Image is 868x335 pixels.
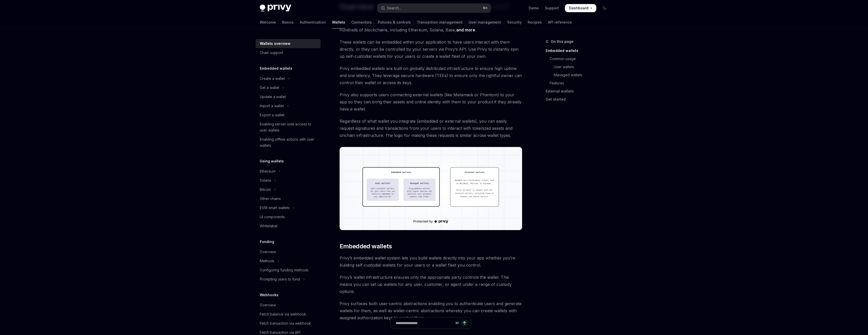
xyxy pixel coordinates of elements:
[260,223,278,229] div: Whitelabel
[260,276,300,282] div: Prompting users to fund
[256,167,321,176] button: Toggle Ethereum section
[546,87,613,95] a: External wallets
[260,65,292,71] h5: Embedded wallets
[260,158,284,164] h5: Using wallets
[260,41,290,47] div: Wallets overview
[260,5,291,12] img: dark logo
[256,39,321,48] a: Wallets overview
[256,101,321,110] button: Toggle Import a wallet section
[340,65,522,86] span: Privy embedded wallets are built on globally distributed infrastructure to ensure high uptime and...
[569,6,588,11] span: Dashboard
[256,110,321,120] a: Export a wallet
[256,221,321,231] a: Whitelabel
[260,311,306,317] div: Fetch balance via webhook
[529,6,539,11] a: Demo
[456,27,475,33] a: and more
[340,254,522,269] span: Privy’s embedded wallet system lets you build wallets directly into your app whether you’re build...
[260,168,275,174] div: Ethereum
[256,194,321,203] a: Other chains
[340,91,522,113] span: Privy also supports users connecting external wallets (like Metamask or Phantom) to your app so t...
[565,4,596,12] a: Dashboard
[256,247,321,256] a: Overview
[256,319,321,328] a: Fetch transaction via webhook
[546,47,613,55] a: Embedded wallets
[260,50,283,56] div: Chain support
[546,55,613,63] a: Common usage
[260,239,274,245] h5: Funding
[260,76,285,82] div: Create a wallet
[260,196,281,202] div: Other chains
[256,48,321,57] a: Chain support
[378,16,411,28] a: Policies & controls
[417,16,463,28] a: Transaction management
[260,121,318,133] div: Enabling server-side access to user wallets
[282,16,294,28] a: Basics
[260,85,279,91] div: Get a wallet
[340,274,522,295] span: Privy’s wallet infrastructure ensures only the appropriate party controls the wallet. This means ...
[256,301,321,310] a: Overview
[351,16,372,28] a: Connectors
[507,16,522,28] a: Security
[256,92,321,101] a: Update a wallet
[256,310,321,319] a: Fetch balance via webhook
[546,63,613,71] a: User wallets
[340,300,522,321] span: Privy surfaces both user-centric abstractions enabling you to authenticate users and generate wal...
[260,267,308,273] div: Configuring funding methods
[548,16,572,28] a: API reference
[260,94,286,100] div: Update a wallet
[600,4,608,12] button: Toggle dark mode
[546,79,613,87] a: Features
[545,6,559,11] a: Support
[461,320,468,327] button: Send message
[396,318,453,329] input: Ask a question...
[260,177,271,183] div: Solana
[340,147,522,230] img: images/walletoverview.png
[340,242,392,250] span: Embedded wallets
[260,112,284,118] div: Export a wallet
[260,136,318,148] div: Enabling offline actions with user wallets
[256,203,321,212] button: Toggle EVM smart wallets section
[260,302,276,308] div: Overview
[340,39,522,60] span: These wallets can be embedded within your application to have users interact with them directly, ...
[256,135,321,150] a: Enabling offline actions with user wallets
[256,212,321,221] a: UI components
[256,275,321,284] button: Toggle Prompting users to fund section
[256,185,321,194] button: Toggle Bitcoin section
[546,71,613,79] a: Managed wallets
[260,187,271,193] div: Bitcoin
[260,320,311,326] div: Fetch transaction via webhook
[469,16,501,28] a: User management
[387,5,401,11] div: Search...
[546,95,613,103] a: Get started
[377,4,491,13] button: Open search
[256,120,321,135] a: Enabling server-side access to user wallets
[260,103,284,109] div: Import a wallet
[528,16,542,28] a: Recipes
[256,83,321,92] button: Toggle Get a wallet section
[256,266,321,275] a: Configuring funding methods
[340,118,522,139] span: Regardless of what wallet you integrate (embedded or external wallets), you can easily request si...
[332,16,345,28] a: Wallets
[256,256,321,266] button: Toggle Methods section
[260,258,274,264] div: Methods
[260,214,285,220] div: UI components
[260,249,276,255] div: Overview
[256,176,321,185] button: Toggle Solana section
[260,205,290,211] div: EVM smart wallets
[260,16,276,28] a: Welcome
[260,292,279,298] h5: Webhooks
[256,74,321,83] button: Toggle Create a wallet section
[300,16,326,28] a: Authentication
[483,6,488,10] span: ⌘ K
[551,39,574,45] span: On this page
